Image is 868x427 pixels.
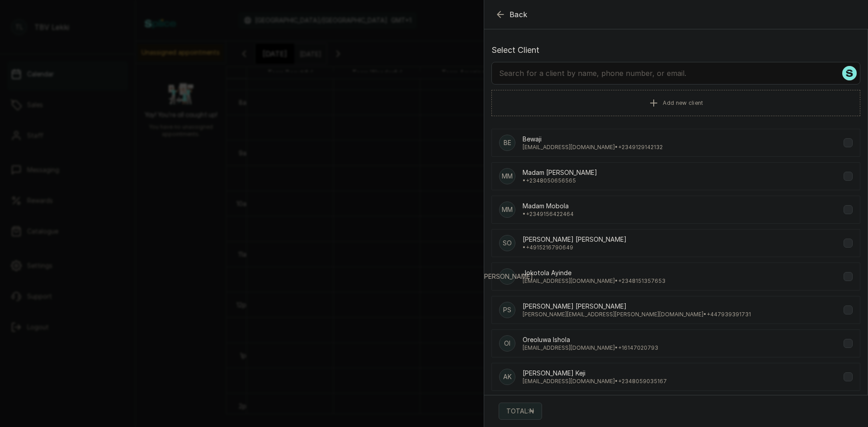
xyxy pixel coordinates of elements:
p: AK [503,372,512,381]
p: [PERSON_NAME][EMAIL_ADDRESS][PERSON_NAME][DOMAIN_NAME] • +44 7939391731 [523,311,751,318]
p: Be [504,138,511,147]
p: TOTAL: ₦ [506,407,534,416]
p: [PERSON_NAME] [PERSON_NAME] [523,302,751,311]
p: • +234 8050656565 [523,177,597,184]
p: • +234 9156422464 [523,211,574,218]
p: • +49 15216790649 [523,244,627,251]
p: [PERSON_NAME] Keji [523,369,667,378]
p: OI [504,339,510,348]
p: Mm [502,172,513,181]
input: Search for a client by name, phone number, or email. [491,62,860,84]
p: [EMAIL_ADDRESS][DOMAIN_NAME] • +1 6147020793 [523,344,658,352]
button: Back [495,9,528,20]
p: [EMAIL_ADDRESS][DOMAIN_NAME] • +234 8151357653 [523,277,665,285]
span: Back [509,9,528,20]
p: Madam [PERSON_NAME] [523,168,597,177]
p: SO [503,239,512,248]
p: [EMAIL_ADDRESS][DOMAIN_NAME] • +234 9129142132 [523,144,663,151]
p: MM [502,205,513,214]
p: Bewaji [523,135,663,144]
p: Madam Mobola [523,202,574,211]
span: Add new client [663,99,703,107]
p: [EMAIL_ADDRESS][DOMAIN_NAME] • +234 8059035167 [523,378,667,385]
p: [PERSON_NAME] [PERSON_NAME] [523,235,627,244]
p: Jokotola Ayinde [523,268,665,277]
p: Select Client [491,44,860,56]
button: Add new client [491,90,860,116]
p: PS [503,305,511,314]
p: [PERSON_NAME] [482,272,533,281]
p: Oreoluwa Ishola [523,335,658,344]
